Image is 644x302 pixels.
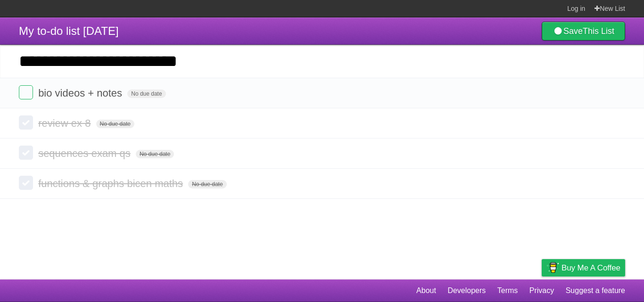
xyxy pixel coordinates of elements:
[416,282,436,300] a: About
[38,147,133,159] span: sequences exam qs
[497,282,518,300] a: Terms
[19,85,33,99] label: Done
[136,150,174,158] span: No due date
[38,117,93,129] span: review ex 8
[19,146,33,160] label: Done
[542,22,625,41] a: SaveThis List
[127,90,165,98] span: No due date
[583,26,614,36] b: This List
[19,176,33,190] label: Done
[546,260,559,276] img: Buy me a coffee
[188,180,226,188] span: No due date
[561,260,620,276] span: Buy me a coffee
[566,282,625,300] a: Suggest a feature
[19,24,119,37] span: My to-do list [DATE]
[19,115,33,130] label: Done
[542,259,625,277] a: Buy me a coffee
[529,282,554,300] a: Privacy
[38,87,124,99] span: bio videos + notes
[38,178,185,189] span: functions & graphs bicen maths
[96,120,134,128] span: No due date
[447,282,486,300] a: Developers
